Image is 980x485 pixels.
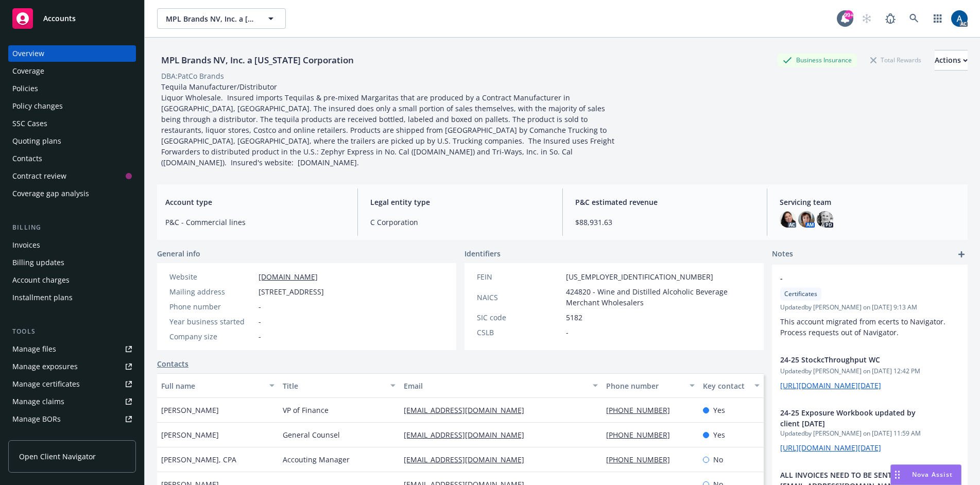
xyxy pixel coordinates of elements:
span: VP of Finance [283,405,329,415]
a: SSC Cases [8,115,136,132]
span: Updated by [PERSON_NAME] on [DATE] 12:42 PM [780,367,959,376]
span: This account migrated from ecerts to Navigator. Process requests out of Navigator. [780,317,948,337]
a: [PHONE_NUMBER] [606,405,678,415]
span: General Counsel [283,429,340,440]
div: Manage exposures [12,358,78,375]
div: 24-25 Exposure Workbook updated by client [DATE]Updatedby [PERSON_NAME] on [DATE] 11:59 AM[URL][D... [772,399,968,461]
div: Key contact [703,380,748,391]
span: Yes [713,405,725,415]
a: Manage exposures [8,358,136,375]
span: General info [157,248,200,259]
a: Billing updates [8,254,136,271]
button: Phone number [602,373,699,398]
span: - [259,331,261,342]
div: Mailing address [169,286,254,297]
button: Full name [157,373,279,398]
span: [PERSON_NAME] [161,429,219,440]
a: Search [904,8,924,29]
span: Nova Assist [912,470,953,479]
a: [DOMAIN_NAME] [259,272,318,282]
a: Policy changes [8,98,136,114]
a: [EMAIL_ADDRESS][DOMAIN_NAME] [404,455,532,464]
a: [EMAIL_ADDRESS][DOMAIN_NAME] [404,405,532,415]
span: Certificates [784,289,817,299]
div: 99+ [844,10,853,20]
a: Invoices [8,237,136,253]
a: Manage certificates [8,376,136,392]
a: Contacts [157,358,188,369]
div: Billing updates [12,254,64,271]
a: Report a Bug [880,8,901,29]
img: photo [817,211,833,228]
div: SIC code [477,312,562,323]
div: Manage certificates [12,376,80,392]
a: Accounts [8,4,136,33]
img: photo [951,10,968,27]
div: Contacts [12,150,42,167]
span: Accounts [43,14,76,23]
div: Title [283,380,385,391]
span: Updated by [PERSON_NAME] on [DATE] 11:59 AM [780,429,959,438]
a: [EMAIL_ADDRESS][DOMAIN_NAME] [404,430,532,440]
div: FEIN [477,271,562,282]
a: Coverage [8,63,136,79]
a: Contacts [8,150,136,167]
span: Account type [165,197,345,207]
a: Manage BORs [8,411,136,427]
div: Manage claims [12,393,64,410]
div: Overview [12,45,44,62]
span: Legal entity type [370,197,550,207]
span: Open Client Navigator [19,451,96,462]
div: Full name [161,380,263,391]
div: DBA: PatCo Brands [161,71,224,81]
span: 424820 - Wine and Distilled Alcoholic Beverage Merchant Wholesalers [566,286,751,308]
div: Year business started [169,316,254,327]
span: Updated by [PERSON_NAME] on [DATE] 9:13 AM [780,303,959,312]
div: Total Rewards [865,54,926,66]
span: - [259,301,261,312]
a: Switch app [927,8,948,29]
div: Tools [8,326,136,337]
button: Email [400,373,602,398]
a: [URL][DOMAIN_NAME][DATE] [780,380,881,390]
div: Drag to move [891,465,904,484]
span: C Corporation [370,217,550,228]
span: No [713,454,723,465]
a: Installment plans [8,289,136,306]
span: Identifiers [465,248,501,259]
span: 24-25 StockcThroughput WC [780,354,933,365]
div: Contract review [12,168,66,184]
div: Phone number [606,380,683,391]
span: [STREET_ADDRESS] [259,286,324,297]
div: Phone number [169,301,254,312]
span: - [780,273,933,284]
a: Account charges [8,272,136,288]
button: Title [279,373,400,398]
div: NAICS [477,292,562,303]
span: - [259,316,261,327]
span: Tequila Manufacturer/Distributor Liquor Wholesale. Insured imports Tequilas & pre-mixed Margarita... [161,82,616,167]
div: Manage files [12,341,56,357]
div: Invoices [12,237,40,253]
div: CSLB [477,327,562,338]
div: Actions [935,50,968,70]
span: Yes [713,429,725,440]
span: [PERSON_NAME] [161,405,219,415]
span: $88,931.63 [575,217,755,228]
div: Quoting plans [12,133,61,149]
div: Email [404,380,587,391]
a: Manage files [8,341,136,357]
span: 24-25 Exposure Workbook updated by client [DATE] [780,407,933,429]
a: Contract review [8,168,136,184]
button: Nova Assist [890,464,961,485]
a: [PHONE_NUMBER] [606,455,678,464]
div: Summary of insurance [12,428,91,445]
div: 24-25 StockcThroughput WCUpdatedby [PERSON_NAME] on [DATE] 12:42 PM[URL][DOMAIN_NAME][DATE] [772,346,968,399]
div: Company size [169,331,254,342]
div: Policy changes [12,98,63,114]
button: Key contact [699,373,764,398]
a: Summary of insurance [8,428,136,445]
div: Manage BORs [12,411,61,427]
span: - [566,327,569,338]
